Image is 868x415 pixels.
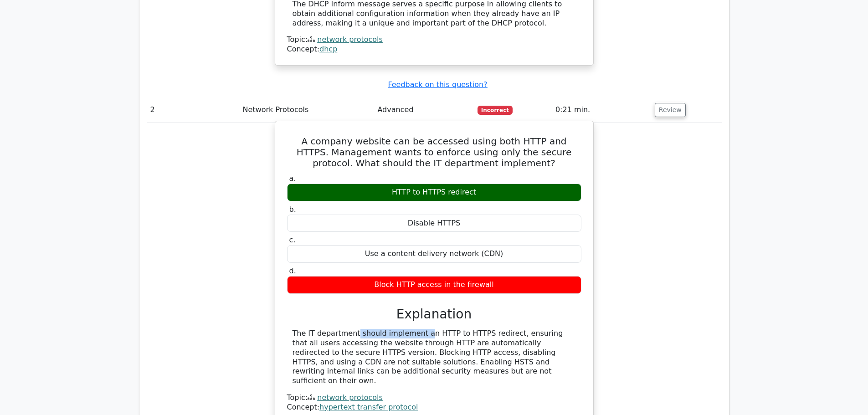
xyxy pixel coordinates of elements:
span: Incorrect [478,106,513,115]
button: Review [655,103,686,117]
div: Concept: [287,45,581,54]
a: hypertext transfer protocol [319,403,418,411]
span: b. [289,205,296,214]
div: Disable HTTPS [287,215,581,232]
div: Topic: [287,35,581,45]
a: network protocols [317,35,383,44]
div: Block HTTP access in the firewall [287,276,581,294]
a: Feedback on this question? [388,80,487,89]
div: HTTP to HTTPS redirect [287,184,581,201]
div: The IT department should implement an HTTP to HTTPS redirect, ensuring that all users accessing t... [293,329,576,386]
div: Use a content delivery network (CDN) [287,245,581,263]
h3: Explanation [293,307,576,322]
span: d. [289,266,296,275]
h5: A company website can be accessed using both HTTP and HTTPS. Management wants to enforce using on... [286,136,582,169]
td: Advanced [374,97,474,123]
a: dhcp [319,45,337,53]
div: Concept: [287,403,581,412]
a: network protocols [317,393,383,402]
td: 0:21 min. [552,97,651,123]
div: Topic: [287,393,581,403]
span: c. [289,236,296,244]
td: Network Protocols [239,97,374,123]
span: a. [289,174,296,183]
td: 2 [147,97,239,123]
